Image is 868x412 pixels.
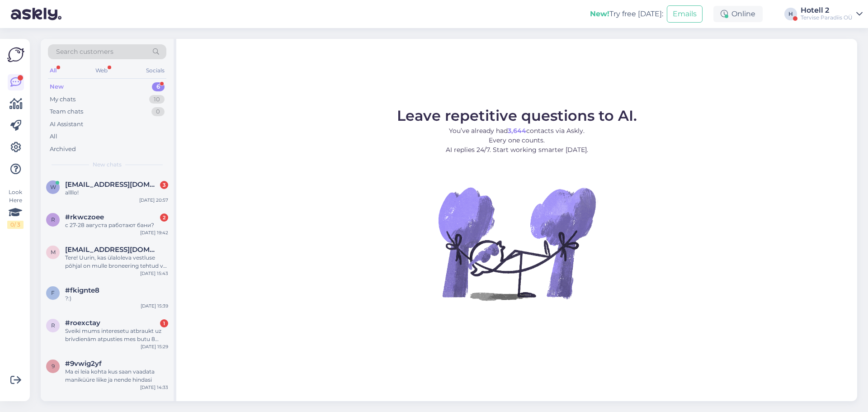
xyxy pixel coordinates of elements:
[65,254,168,270] div: Tere! Uurin, kas ülaloleva vestluse põhjal on mulle broneering tehtud või on mingit infot veel vaja?
[160,213,168,222] div: 2
[139,197,168,204] div: [DATE] 20:57
[141,303,168,309] div: [DATE] 15:39
[51,289,55,296] span: f
[65,286,99,294] span: #fkignte8
[51,322,55,329] span: r
[65,180,159,189] span: welis@inbox.lv
[508,127,526,135] b: 3,644
[140,384,168,391] div: [DATE] 14:33
[50,95,75,104] div: My chats
[56,47,113,57] span: Search customers
[397,126,637,155] p: You’ve already had contacts via Askly. Every one counts. AI replies 24/7. Start working smarter [...
[784,8,797,20] div: H
[50,82,64,91] div: New
[152,82,165,91] div: 6
[160,319,168,327] div: 1
[65,368,168,384] div: Ma ei leia kohta kus saan vaadata maniküüre liike ja nende hindasi
[48,65,58,76] div: All
[65,319,100,327] span: #roexctay
[65,327,168,343] div: Sveiki mums interesetu atbraukt uz brīvdienām atpusties mes butu 8 pieaugusie un 4 berni, gribam ...
[397,107,637,124] span: Leave repetitive questions to AI.
[65,360,102,368] span: #9vwig2yf
[149,95,165,104] div: 10
[50,184,56,190] span: w
[801,7,863,21] a: Hotell 2Tervise Paradiis OÜ
[51,216,55,223] span: r
[50,132,57,141] div: All
[65,221,168,229] div: с 27-28 августа работают бани?
[713,6,763,22] div: Online
[7,188,24,229] div: Look Here
[65,246,159,254] span: mirjam.reinthal@gmail.com
[801,7,853,14] div: Hotell 2
[140,229,168,236] div: [DATE] 19:42
[144,65,166,76] div: Socials
[50,107,83,116] div: Team chats
[141,343,168,350] div: [DATE] 15:29
[65,189,168,197] div: allllo!
[435,162,598,325] img: No Chat active
[7,221,24,229] div: 0 / 3
[52,363,55,369] span: 9
[50,145,76,154] div: Archived
[7,46,24,63] img: Askly Logo
[65,294,168,303] div: ?:)
[94,65,109,76] div: Web
[160,181,168,189] div: 3
[93,161,122,169] span: New chats
[590,9,609,18] b: New!
[51,249,56,256] span: m
[801,14,853,21] div: Tervise Paradiis OÜ
[590,9,663,19] div: Try free [DATE]:
[140,270,168,277] div: [DATE] 15:43
[151,107,165,116] div: 0
[667,5,703,23] button: Emails
[50,120,83,129] div: AI Assistant
[65,213,104,221] span: #rkwczoee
